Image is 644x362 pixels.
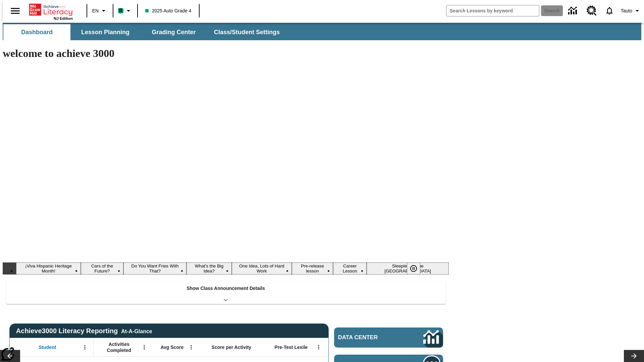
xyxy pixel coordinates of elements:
span: Data Center [338,334,401,341]
button: Lesson Planning [72,24,139,40]
button: Slide 4 What's the Big Idea? [186,262,231,275]
span: Activities Completed [97,341,141,353]
button: Slide 8 Sleepless in the Animal Kingdom [367,262,449,275]
span: EN [92,7,99,14]
div: Home [29,2,73,20]
button: Dashboard [3,24,70,40]
div: Show Class Announcement Details [6,281,445,304]
div: At-A-Glance [121,327,152,335]
button: Open Menu [139,342,149,352]
p: Show Class Announcement Details [186,285,265,292]
button: Language: EN, Select a language [89,5,111,17]
button: Open Menu [186,342,196,352]
button: Open side menu [5,1,25,21]
h1: welcome to achieve 3000 [3,47,449,60]
span: Tauto [621,7,632,14]
button: Slide 5 One Idea, Lots of Hard Work [232,262,292,275]
div: SubNavbar [3,23,641,40]
a: Data Center [334,327,443,348]
a: Resource Center, Will open in new tab [583,2,601,20]
span: 2025 Auto Grade 4 [145,7,192,14]
div: Pause [407,262,427,275]
span: Achieve3000 Literacy Reporting [16,327,152,335]
a: Home [29,3,73,16]
button: Profile/Settings [618,5,644,17]
button: Slide 7 Career Lesson [333,262,367,275]
span: Avg Score [160,344,183,350]
button: Slide 6 Pre-release lesson [292,262,333,275]
span: Score per Activity [212,344,252,350]
button: Pause [407,262,420,275]
button: Class/Student Settings [209,24,285,40]
span: NJ Edition [54,16,73,20]
button: Lesson carousel, Next [624,350,644,362]
span: Student [39,344,56,350]
input: search field [446,5,539,16]
button: Open Menu [314,342,324,352]
button: Grading Center [140,24,207,40]
span: Pre-Test Lexile [275,344,308,350]
a: Notifications [601,2,618,19]
button: Slide 2 Cars of the Future? [81,262,123,275]
button: Slide 1 ¡Viva Hispanic Heritage Month! [16,262,81,275]
button: Boost Class color is mint green. Change class color [115,5,135,17]
span: B [119,6,122,15]
a: Data Center [564,2,583,20]
button: Slide 3 Do You Want Fries With That? [123,262,186,275]
button: Open Menu [80,342,90,352]
div: SubNavbar [3,24,286,40]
